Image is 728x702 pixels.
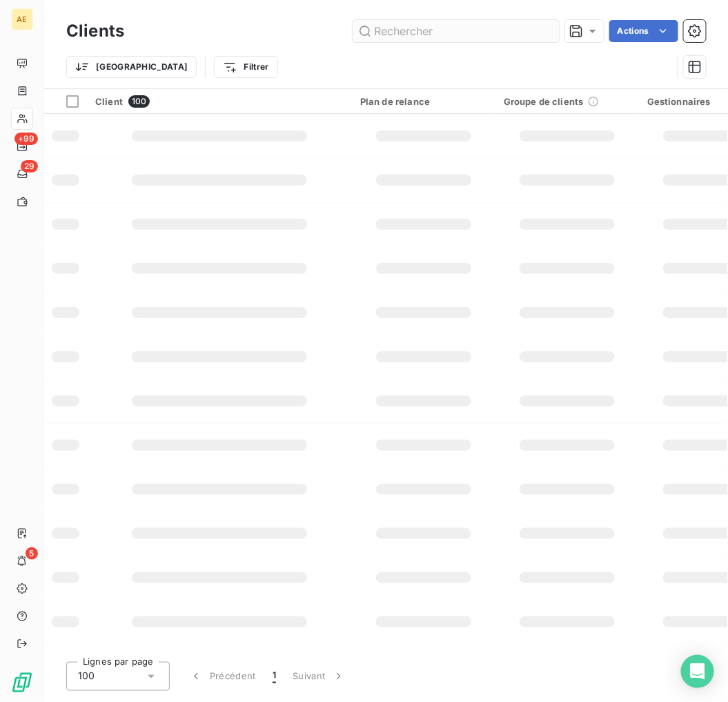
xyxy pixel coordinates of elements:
[181,662,264,691] button: Précédent
[360,96,487,107] div: Plan de relance
[66,56,197,78] button: [GEOGRAPHIC_DATA]
[95,96,123,107] span: Client
[14,133,38,145] span: +99
[273,670,276,683] span: 1
[284,662,354,691] button: Suivant
[26,547,38,560] span: 5
[11,8,33,30] div: AE
[11,672,33,694] img: Logo LeanPay
[66,19,124,43] h3: Clients
[264,662,284,691] button: 1
[353,20,560,42] input: Rechercher
[128,95,150,108] span: 100
[681,655,714,688] div: Open Intercom Messenger
[21,160,38,173] span: 29
[504,96,584,107] span: Groupe de clients
[78,670,95,683] span: 100
[214,56,277,78] button: Filtrer
[609,20,678,42] button: Actions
